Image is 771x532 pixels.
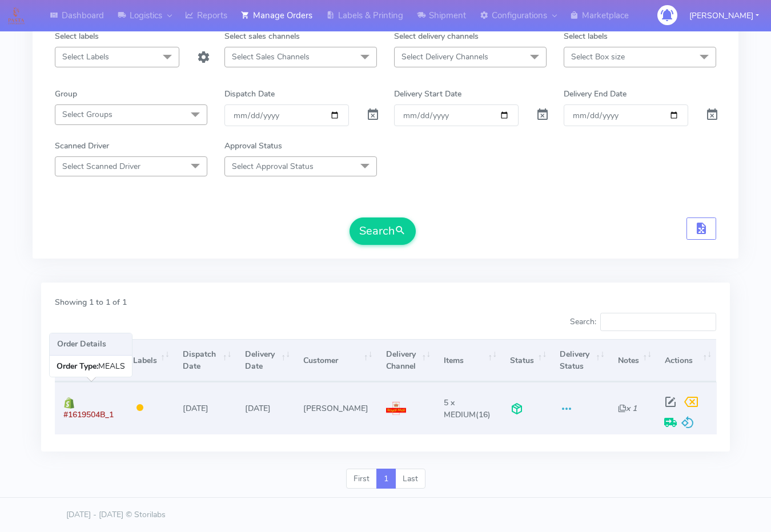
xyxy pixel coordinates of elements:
th: Labels: activate to sort column ascending [125,339,174,382]
label: Select delivery channels [394,30,479,42]
h3: Order Details [50,333,132,356]
th: Status: activate to sort column ascending [501,339,551,382]
button: [PERSON_NAME] [681,4,768,27]
label: Approval Status [224,140,282,152]
label: Delivery Start Date [394,88,461,100]
i: x 1 [618,403,637,414]
img: shopify.png [63,397,75,409]
label: Select labels [564,30,608,42]
label: Showing 1 to 1 of 1 [55,296,127,308]
b: Order Type: [57,361,98,372]
span: #1619504B_1 [63,409,114,420]
label: Delivery End Date [564,88,627,100]
th: Notes: activate to sort column ascending [609,339,656,382]
button: Search [350,217,416,245]
th: Delivery Status: activate to sort column ascending [551,339,609,382]
span: Select Groups [62,109,113,120]
label: Select labels [55,30,99,42]
th: Customer: activate to sort column ascending [295,339,377,382]
span: 5 x MEDIUM [444,397,476,420]
img: Royal Mail [386,402,406,416]
span: Select Sales Channels [232,51,310,62]
th: Actions: activate to sort column ascending [656,339,716,382]
td: [DATE] [236,382,295,434]
th: Delivery Date: activate to sort column ascending [236,339,295,382]
label: Scanned Driver [55,140,109,152]
label: Select sales channels [224,30,300,42]
span: Select Scanned Driver [62,161,140,172]
span: (16) [444,397,491,420]
td: [PERSON_NAME] [295,382,377,434]
a: 1 [376,469,396,489]
span: Select Delivery Channels [401,51,488,62]
div: MEALS [50,356,132,377]
span: Select Approval Status [232,161,314,172]
th: Items: activate to sort column ascending [435,339,501,382]
span: Select Box size [571,51,625,62]
label: Search: [570,313,716,331]
span: Select Labels [62,51,109,62]
td: [DATE] [174,382,236,434]
label: Group [55,88,77,100]
label: Dispatch Date [224,88,275,100]
input: Search: [600,313,716,331]
th: Dispatch Date: activate to sort column ascending [174,339,236,382]
th: Delivery Channel: activate to sort column ascending [377,339,435,382]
